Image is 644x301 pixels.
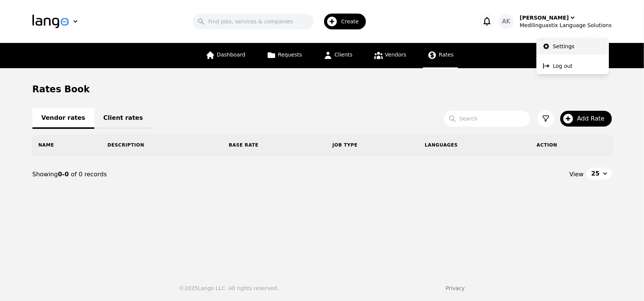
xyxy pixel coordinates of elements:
th: Languages [419,134,531,156]
th: Job Type [326,134,419,156]
h1: Rates Book [32,83,90,95]
a: Vendors [369,43,411,68]
a: Requests [262,43,307,68]
button: 25 [587,168,612,180]
p: Settings [553,43,575,50]
div: Medilinguastix Language Solutions [520,21,612,29]
th: Name [32,134,101,156]
span: Requests [278,52,302,58]
span: 25 [591,169,599,178]
th: Base Rate [223,134,326,156]
nav: Page navigation [32,156,612,193]
span: 0-0 [58,171,71,178]
button: AK[PERSON_NAME]Medilinguastix Language Solutions [499,14,612,29]
span: View [569,170,584,179]
a: Dashboard [201,43,250,68]
span: Add Rate [577,114,610,123]
div: [PERSON_NAME] [520,14,569,21]
th: Action [531,134,612,156]
a: Client rates [94,108,152,129]
span: Dashboard [217,52,246,58]
button: Add Rate [560,111,612,127]
span: Create [341,18,364,25]
a: Clients [319,43,357,68]
a: Rates [423,43,458,68]
input: Find jobs, services & companies [193,14,314,29]
span: Clients [335,52,353,58]
button: Filter [538,110,554,127]
span: AK [502,17,510,26]
a: Privacy [446,285,465,291]
p: Log out [553,62,573,70]
img: Logo [32,15,69,28]
div: © 2025 Lango LLC. All rights reserved. [179,284,278,292]
span: Vendors [385,52,406,58]
input: Search [444,111,530,127]
th: Description [101,134,223,156]
button: Create [314,11,370,32]
div: Showing of 0 records [32,170,322,179]
span: Rates [439,52,453,58]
